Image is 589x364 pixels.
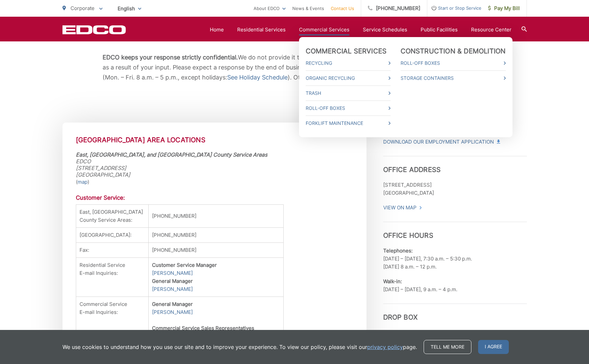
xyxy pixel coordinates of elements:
td: East, [GEOGRAPHIC_DATA] County Service Areas: [76,205,149,228]
b: Walk-in: [383,278,402,285]
a: Construction & Demolition [401,47,506,55]
td: [PHONE_NUMBER] [149,205,284,228]
a: Forklift Maintenance [306,119,391,127]
a: Storage Containers [401,74,506,82]
a: [PERSON_NAME] [152,269,193,277]
a: Trash [306,89,391,97]
h3: Office Hours [383,222,527,239]
td: Fax: [76,243,149,258]
a: News & Events [292,4,324,12]
td: Residential Service E-mail Inquiries: [76,258,149,297]
td: [PHONE_NUMBER] [149,243,284,258]
a: About EDCO [254,4,286,12]
td: [PHONE_NUMBER] [149,228,284,243]
p: We use cookies to understand how you use our site and to improve your experience. To view our pol... [62,343,417,351]
a: privacy policy [367,343,403,351]
h2: [GEOGRAPHIC_DATA] Area Locations [76,136,353,144]
p: For your convenience, a drop box for customer payments or correspondence is located in the front ... [383,329,527,361]
span: Corporate [70,5,95,11]
span: I agree [478,340,509,354]
strong: General Manager [152,278,193,284]
a: [PERSON_NAME] [152,285,193,293]
span: English [113,3,146,14]
a: Contact Us [331,4,354,12]
strong: Commercial Service Sales Representatives [152,325,254,331]
a: EDCD logo. Return to the homepage. [62,25,126,34]
strong: Customer Service Manager [152,262,217,268]
a: Service Schedules [363,26,407,34]
p: We do not provide it to any outside source. You will not receive any unsolicited e-mail as a resu... [103,52,487,82]
a: Roll-Off Boxes [306,104,391,112]
a: See Holiday Schedule [227,72,288,82]
span: Pay My Bill [488,4,520,12]
a: Tell me more [424,340,471,354]
a: Commercial Services [299,26,349,34]
p: [DATE] – [DATE], 7:30 a.m. – 5:30 p.m. [DATE] 8 a.m. – 12 p.m. [383,247,527,271]
td: [GEOGRAPHIC_DATA]: [76,228,149,243]
a: Commercial Services [306,47,387,55]
address: EDCO [STREET_ADDRESS] [GEOGRAPHIC_DATA] [76,151,353,178]
strong: General Manager [152,301,193,307]
a: Home [210,26,224,34]
b: EDCO keeps your response strictly confidential. [103,54,238,61]
h3: Drop Box [383,304,527,321]
a: Residential Services [237,26,286,34]
h3: Office Address [383,156,527,174]
a: Recycling [306,59,391,67]
a: map [78,178,88,186]
a: Organic Recycling [306,74,391,82]
a: Roll-Off Boxes [401,59,506,67]
a: Public Facilities [421,26,458,34]
a: Resource Center [471,26,511,34]
a: [PERSON_NAME] [152,308,193,316]
strong: East, [GEOGRAPHIC_DATA], and [GEOGRAPHIC_DATA] County Service Areas [76,151,267,158]
h4: Customer Service: [76,194,353,201]
a: Download Our Employment Application [383,138,499,146]
p: ( ) [76,178,353,186]
p: [STREET_ADDRESS] [GEOGRAPHIC_DATA] [383,181,527,197]
a: View On Map [383,204,422,212]
p: [DATE] – [DATE], 9 a.m. – 4 p.m. [383,278,527,294]
b: Telephones: [383,247,413,254]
